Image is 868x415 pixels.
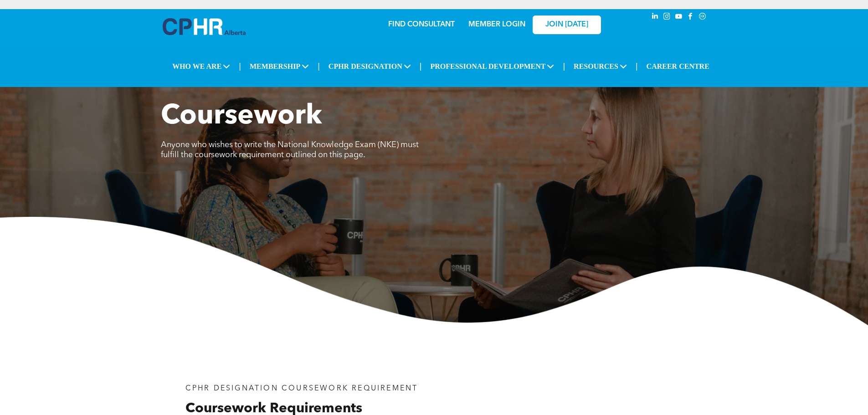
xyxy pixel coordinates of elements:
span: PROFESSIONAL DEVELOPMENT [427,58,557,75]
a: FIND CONSULTANT [388,21,455,28]
img: A blue and white logo for cp alberta [163,18,246,35]
a: facebook [686,11,696,24]
a: CAREER CENTRE [644,58,712,75]
a: Social network [698,11,708,24]
a: instagram [662,11,672,24]
li: | [563,57,565,76]
li: | [239,57,241,76]
a: youtube [674,11,684,24]
li: | [420,57,422,76]
span: WHO WE ARE [169,58,233,75]
span: CPHR DESIGNATION [326,58,414,75]
span: CPHR DESIGNATION COURSEWORK REQUIREMENT [185,385,418,392]
li: | [636,57,638,76]
a: MEMBER LOGIN [468,21,525,28]
a: linkedin [650,11,660,24]
a: JOIN [DATE] [533,15,601,34]
span: JOIN [DATE] [545,20,588,29]
span: MEMBERSHIP [247,58,312,75]
span: RESOURCES [571,58,630,75]
span: Coursework [161,103,322,130]
li: | [318,57,320,76]
span: Anyone who wishes to write the National Knowledge Exam (NKE) must fulfill the coursework requirem... [161,141,419,159]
